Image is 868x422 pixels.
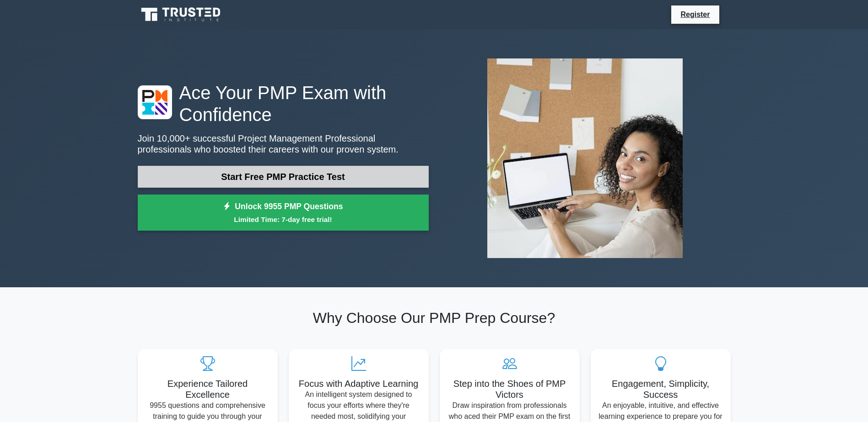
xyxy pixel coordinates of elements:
[138,195,429,231] a: Unlock 9955 PMP QuestionsLimited Time: 7-day free trial!
[598,378,723,400] h5: Engagement, Simplicity, Success
[138,82,429,126] h1: Ace Your PMP Exam with Confidence
[675,9,715,20] a: Register
[149,214,417,225] small: Limited Time: 7-day free trial!
[138,133,429,155] p: Join 10,000+ successful Project Management Professional professionals who boosted their careers w...
[296,378,421,389] h5: Focus with Adaptive Learning
[447,378,572,400] h5: Step into the Shoes of PMP Victors
[138,309,731,327] h2: Why Choose Our PMP Prep Course?
[138,166,429,188] a: Start Free PMP Practice Test
[145,378,270,400] h5: Experience Tailored Excellence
